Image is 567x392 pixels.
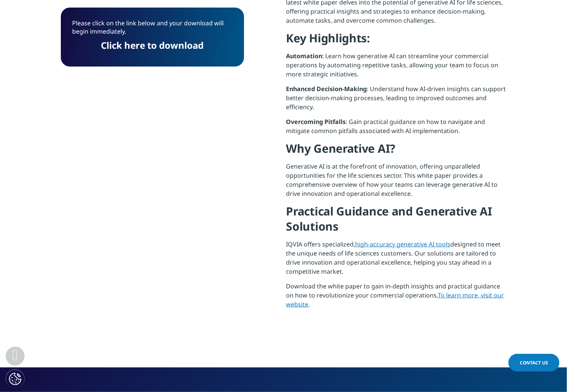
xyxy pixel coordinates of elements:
p: IQVIA offers specialized, designed to meet the unique needs of life sciences customers. Our solut... [286,240,507,282]
h4: Key Highlights: [286,31,507,51]
p: : Understand how AI-driven insights can support better decision-making processes, leading to impr... [286,84,507,117]
p: Please click on the link below and your download will begin immediately. [72,19,233,41]
strong: Overcoming Pitfalls [286,118,346,126]
strong: Enhanced Decision-Making [286,85,367,93]
a: Contact Us [508,354,559,372]
span: Contact Us [520,359,548,366]
p: Generative AI is at the forefront of innovation, offering unparalleled opportunities for the life... [286,162,507,204]
p: : Gain practical guidance on how to navigate and mitigate common pitfalls associated with AI impl... [286,117,507,141]
a: To learn more, visit our website [286,291,504,308]
button: Cookies Settings [6,369,25,388]
h4: Practical Guidance and Generative AI Solutions [286,204,507,240]
h4: Why Generative AI? [286,141,507,162]
a: high-accuracy generative AI tools [355,240,451,248]
p: Download the white paper to gain in-depth insights and practical guidance on how to revolutionize... [286,282,507,315]
strong: Automation [286,52,323,60]
a: Click here to download [101,39,204,51]
p: : Learn how generative AI can streamline your commercial operations by automating repetitive task... [286,51,507,84]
